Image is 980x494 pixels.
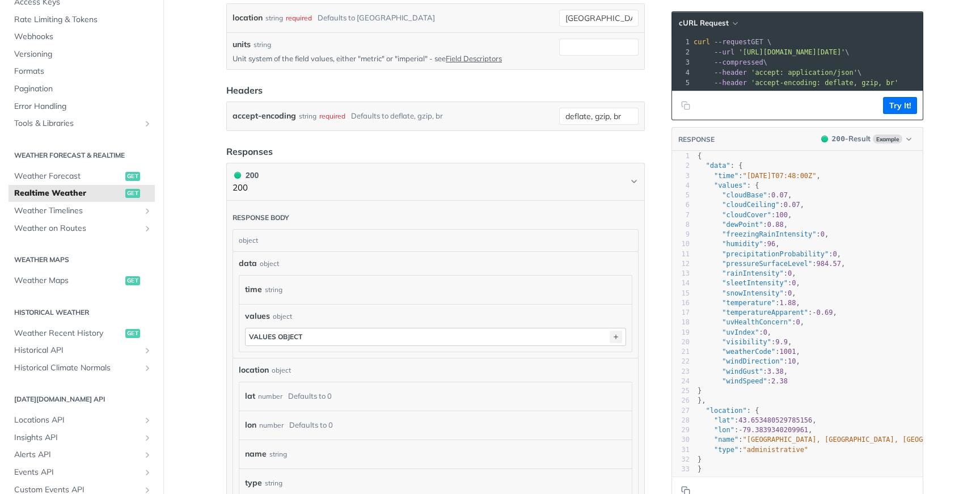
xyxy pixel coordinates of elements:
span: : , [698,318,804,326]
h2: Weather Maps [9,255,155,265]
span: : { [698,162,743,170]
button: Show subpages for Events API [143,468,152,477]
div: 3 [672,171,690,181]
div: 32 [672,455,690,465]
div: 14 [672,278,690,288]
div: 10 [672,239,690,249]
svg: Chevron [630,177,639,186]
span: 79.3839340209961 [743,426,809,434]
span: : { [698,181,759,189]
a: Weather Recent Historyget [9,325,155,342]
span: : , [698,221,788,229]
div: string [269,446,287,462]
span: } [698,387,702,395]
span: 43.653480529785156 [738,416,812,424]
a: Webhooks [9,28,155,45]
a: Alerts APIShow subpages for Alerts API [9,446,155,463]
span: Webhooks [14,31,152,43]
div: Responses [226,145,273,158]
span: "uvIndex" [722,328,759,336]
label: accept-encoding [233,108,296,124]
div: 24 [672,377,690,386]
span: "windGust" [722,368,763,375]
div: 19 [672,328,690,337]
div: 9 [672,230,690,239]
span: get [125,189,140,198]
span: --header [714,69,747,77]
span: location [239,364,269,376]
a: Weather Mapsget [9,272,155,289]
span: Insights API [14,432,140,444]
span: get [125,329,140,338]
span: Versioning [14,49,152,60]
span: 0.07 [784,201,800,209]
span: : [698,377,788,385]
div: Defaults to [GEOGRAPHIC_DATA] [318,10,435,26]
span: 'accept: application/json' [751,69,857,77]
span: Weather Recent History [14,328,122,339]
div: Defaults to deflate, gzip, br [351,108,443,124]
span: "location" [706,407,746,415]
div: 29 [672,425,690,435]
div: string [299,108,316,124]
div: 15 [672,289,690,298]
span: Weather Forecast [14,171,122,182]
span: Weather on Routes [14,223,140,234]
button: Show subpages for Insights API [143,433,152,442]
span: : , [698,279,800,287]
div: 26 [672,396,690,406]
div: 13 [672,269,690,278]
div: 33 [672,465,690,474]
span: 0 [763,328,767,336]
a: Tools & LibrariesShow subpages for Tools & Libraries [9,115,155,132]
label: type [245,475,262,491]
span: "temperature" [722,299,775,307]
span: Realtime Weather [14,188,122,199]
h2: Historical Weather [9,307,155,318]
span: values [245,310,270,322]
span: 0 [833,250,837,258]
label: time [245,281,262,298]
span: "windDirection" [722,357,783,365]
label: location [233,10,263,26]
div: Defaults to 0 [288,388,332,404]
div: object [273,311,292,322]
label: units [233,39,251,50]
button: Try It! [883,97,917,114]
span: } [698,455,702,463]
span: : , [698,172,821,180]
span: : , [698,368,788,375]
h2: Weather Forecast & realtime [9,150,155,161]
span: "data" [706,162,730,170]
span: : , [698,289,796,297]
div: number [259,417,284,433]
span: 984.57 [817,260,841,268]
span: Formats [14,66,152,77]
span: : , [698,357,800,365]
div: 22 [672,357,690,366]
span: 2.38 [771,377,788,385]
span: "uvHealthConcern" [722,318,792,326]
div: - Result [832,133,871,145]
span: --request [714,38,751,46]
span: curl [694,38,710,46]
span: : , [698,348,800,356]
div: 25 [672,386,690,396]
a: Formats [9,63,155,80]
div: 23 [672,367,690,377]
span: Error Handling [14,101,152,112]
div: 27 [672,406,690,416]
span: "lat" [714,416,734,424]
label: name [245,446,267,462]
span: : , [698,269,796,277]
p: 200 [233,181,259,195]
span: get [125,276,140,285]
div: 2 [672,161,690,171]
span: "values" [714,181,747,189]
span: "cloudCover" [722,211,771,219]
a: Locations APIShow subpages for Locations API [9,412,155,429]
div: 7 [672,210,690,220]
div: 20 [672,337,690,347]
span: } [698,465,702,473]
a: Weather Forecastget [9,168,155,185]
